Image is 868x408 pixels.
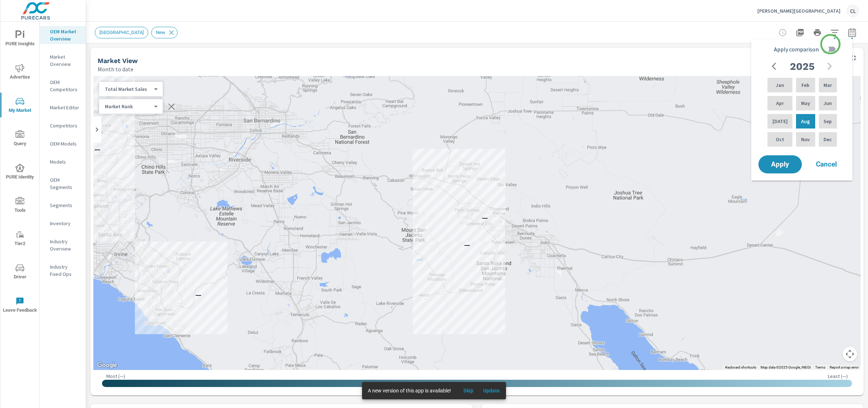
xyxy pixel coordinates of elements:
span: My Market [3,97,37,115]
span: Apply comparison [774,45,819,54]
p: Market Rank [105,103,151,110]
p: Aug [801,118,810,125]
span: [GEOGRAPHIC_DATA] [95,30,148,35]
p: Month to date [98,65,133,73]
p: Market Overview [50,53,80,68]
div: CL [846,4,859,17]
span: Tools [3,197,37,215]
span: Tier2 [3,230,37,248]
p: OEM Competitors [50,79,80,93]
h2: 2025 [790,60,814,73]
p: Jun [824,100,832,107]
button: Select Date Range [845,25,859,40]
p: Mar [824,81,832,89]
span: Query [3,130,37,148]
a: Terms [815,365,825,369]
div: OEM Segments [40,174,86,193]
div: Industry Fixed Ops [40,261,86,279]
p: Competitors [50,122,80,129]
img: Google [95,361,119,370]
p: Least ( — ) [828,373,848,379]
button: Apply [758,155,802,173]
span: Cancel [812,161,841,168]
button: Cancel [805,155,848,173]
p: — [94,145,101,153]
button: Keyboard shortcuts [725,365,756,370]
span: A new version of this app is available! [368,388,451,394]
p: OEM Market Overview [50,28,80,42]
p: — [482,213,488,222]
p: Oct [776,136,784,143]
div: nav menu [0,22,39,321]
p: Segments [50,202,80,209]
a: Open this area in Google Maps (opens a new window) [95,361,119,370]
p: Nov [801,136,810,143]
div: Models [40,156,86,167]
span: PURE Identity [3,164,37,181]
button: Print Report [810,25,825,40]
p: Inventory [50,220,80,227]
span: New [152,30,170,35]
button: Update [480,385,503,396]
p: Market Editor [50,104,80,111]
button: Skip [457,385,480,396]
p: — [464,240,470,249]
div: Industry Overview [40,236,86,254]
a: Report a map error [830,365,859,369]
p: [PERSON_NAME][GEOGRAPHIC_DATA] [757,8,841,14]
span: Update [483,387,500,394]
p: [DATE] [773,118,788,125]
p: Most ( — ) [106,373,125,379]
p: Apr [776,100,784,107]
div: Total Market Sales [99,86,157,93]
span: Advertise [3,64,37,81]
p: Jan [776,81,784,89]
div: OEM Competitors [40,77,86,95]
div: Inventory [40,218,86,229]
p: May [801,100,810,107]
p: Models [50,158,80,165]
button: Apply Filters [827,25,842,40]
span: PURE Insights [3,30,37,48]
div: OEM Models [40,138,86,149]
button: Map camera controls [843,347,857,361]
div: New [151,27,178,38]
p: Dec [824,136,832,143]
p: Industry Overview [50,238,80,252]
div: OEM Market Overview [40,26,86,44]
h5: Market View [98,57,138,64]
p: Total Market Sales [105,86,151,92]
div: Segments [40,200,86,211]
div: Market Editor [40,102,86,113]
p: OEM Segments [50,176,80,191]
span: Map data ©2025 Google, INEGI [761,365,811,369]
div: Market Overview [40,51,86,70]
p: Sep [824,118,832,125]
span: Driver [3,264,37,281]
p: — [195,290,201,299]
span: Leave Feedback [3,297,37,315]
div: Competitors [40,120,86,131]
div: Total Market Sales [99,103,157,110]
span: Skip [460,387,477,394]
p: Feb [801,81,809,89]
button: "Export Report to PDF" [793,25,807,40]
p: OEM Models [50,140,80,147]
button: Minimize Widget [848,52,859,64]
span: Apply [766,161,795,168]
p: Industry Fixed Ops [50,263,80,278]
